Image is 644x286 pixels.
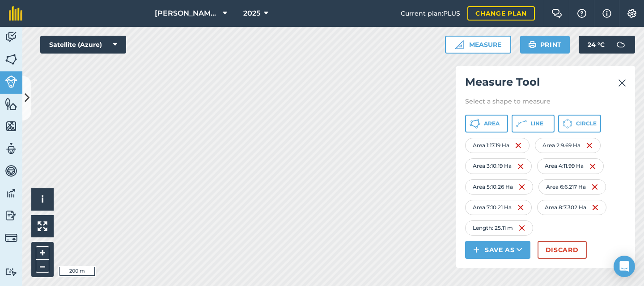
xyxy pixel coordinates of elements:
button: Discard [538,241,587,259]
img: svg+xml;base64,PD94bWwgdmVyc2lvbj0iMS4wIiBlbmNvZGluZz0idXRmLTgiPz4KPCEtLSBHZW5lcmF0b3I6IEFkb2JlIE... [5,75,17,88]
div: Area 2 : 9.69 Ha [535,138,601,153]
div: Area 8 : 7.302 Ha [537,200,606,215]
img: Two speech bubbles overlapping with the left bubble in the forefront [551,9,562,18]
a: Change plan [467,6,535,21]
img: svg+xml;base64,PHN2ZyB4bWxucz0iaHR0cDovL3d3dy53My5vcmcvMjAwMC9zdmciIHdpZHRoPSIxNiIgaGVpZ2h0PSIyNC... [592,202,599,213]
img: svg+xml;base64,PHN2ZyB4bWxucz0iaHR0cDovL3d3dy53My5vcmcvMjAwMC9zdmciIHdpZHRoPSIxNyIgaGVpZ2h0PSIxNy... [602,8,611,19]
img: Ruler icon [455,40,464,49]
div: Area 4 : 11.99 Ha [537,158,604,174]
h2: Measure Tool [465,75,626,93]
div: Length : 25.11 m [465,220,533,236]
img: svg+xml;base64,PHN2ZyB4bWxucz0iaHR0cDovL3d3dy53My5vcmcvMjAwMC9zdmciIHdpZHRoPSIyMiIgaGVpZ2h0PSIzMC... [618,78,626,88]
img: svg+xml;base64,PHN2ZyB4bWxucz0iaHR0cDovL3d3dy53My5vcmcvMjAwMC9zdmciIHdpZHRoPSIxNCIgaGVpZ2h0PSIyNC... [473,245,479,255]
img: fieldmargin Logo [9,6,22,21]
img: svg+xml;base64,PHN2ZyB4bWxucz0iaHR0cDovL3d3dy53My5vcmcvMjAwMC9zdmciIHdpZHRoPSI1NiIgaGVpZ2h0PSI2MC... [5,120,17,133]
div: Area 1 : 17.19 Ha [465,138,530,153]
div: Area 7 : 10.21 Ha [465,200,532,215]
img: svg+xml;base64,PHN2ZyB4bWxucz0iaHR0cDovL3d3dy53My5vcmcvMjAwMC9zdmciIHdpZHRoPSIxNiIgaGVpZ2h0PSIyNC... [518,223,525,233]
span: 2025 [243,8,260,19]
img: A cog icon [627,9,637,18]
button: Print [520,36,570,54]
button: 24 °C [579,36,635,54]
div: Area 5 : 10.26 Ha [465,179,533,195]
button: Satellite (Azure) [40,36,126,54]
button: Circle [558,115,601,133]
img: svg+xml;base64,PHN2ZyB4bWxucz0iaHR0cDovL3d3dy53My5vcmcvMjAwMC9zdmciIHdpZHRoPSIxNiIgaGVpZ2h0PSIyNC... [517,202,524,213]
img: svg+xml;base64,PD94bWwgdmVyc2lvbj0iMS4wIiBlbmNvZGluZz0idXRmLTgiPz4KPCEtLSBHZW5lcmF0b3I6IEFkb2JlIE... [5,164,17,178]
button: Area [465,115,508,133]
img: svg+xml;base64,PHN2ZyB4bWxucz0iaHR0cDovL3d3dy53My5vcmcvMjAwMC9zdmciIHdpZHRoPSIxNiIgaGVpZ2h0PSIyNC... [591,182,598,192]
img: Four arrows, one pointing top left, one top right, one bottom right and the last bottom left [38,221,47,231]
img: svg+xml;base64,PHN2ZyB4bWxucz0iaHR0cDovL3d3dy53My5vcmcvMjAwMC9zdmciIHdpZHRoPSI1NiIgaGVpZ2h0PSI2MC... [5,97,17,111]
div: Area 3 : 10.19 Ha [465,158,532,174]
img: svg+xml;base64,PD94bWwgdmVyc2lvbj0iMS4wIiBlbmNvZGluZz0idXRmLTgiPz4KPCEtLSBHZW5lcmF0b3I6IEFkb2JlIE... [5,30,17,44]
img: A question mark icon [576,9,587,18]
span: 24 ° C [588,36,605,54]
span: Current plan : PLUS [401,8,460,18]
img: svg+xml;base64,PD94bWwgdmVyc2lvbj0iMS4wIiBlbmNvZGluZz0idXRmLTgiPz4KPCEtLSBHZW5lcmF0b3I6IEFkb2JlIE... [5,142,17,155]
button: Save as [465,241,530,259]
img: svg+xml;base64,PD94bWwgdmVyc2lvbj0iMS4wIiBlbmNvZGluZz0idXRmLTgiPz4KPCEtLSBHZW5lcmF0b3I6IEFkb2JlIE... [5,187,17,200]
img: svg+xml;base64,PHN2ZyB4bWxucz0iaHR0cDovL3d3dy53My5vcmcvMjAwMC9zdmciIHdpZHRoPSIxNiIgaGVpZ2h0PSIyNC... [518,182,525,192]
div: Area 6 : 6.217 Ha [538,179,606,195]
span: Circle [576,120,597,127]
span: Line [530,120,543,127]
img: svg+xml;base64,PHN2ZyB4bWxucz0iaHR0cDovL3d3dy53My5vcmcvMjAwMC9zdmciIHdpZHRoPSIxNiIgaGVpZ2h0PSIyNC... [517,161,524,172]
button: Measure [445,36,511,54]
img: svg+xml;base64,PD94bWwgdmVyc2lvbj0iMS4wIiBlbmNvZGluZz0idXRmLTgiPz4KPCEtLSBHZW5lcmF0b3I6IEFkb2JlIE... [5,232,17,244]
span: [PERSON_NAME] Farms [155,8,219,19]
button: + [36,246,49,260]
span: i [41,194,44,205]
button: – [36,260,49,273]
button: i [31,188,54,211]
button: Line [512,115,555,133]
img: svg+xml;base64,PHN2ZyB4bWxucz0iaHR0cDovL3d3dy53My5vcmcvMjAwMC9zdmciIHdpZHRoPSI1NiIgaGVpZ2h0PSI2MC... [5,53,17,66]
img: svg+xml;base64,PHN2ZyB4bWxucz0iaHR0cDovL3d3dy53My5vcmcvMjAwMC9zdmciIHdpZHRoPSIxNiIgaGVpZ2h0PSIyNC... [586,140,593,151]
img: svg+xml;base64,PD94bWwgdmVyc2lvbj0iMS4wIiBlbmNvZGluZz0idXRmLTgiPz4KPCEtLSBHZW5lcmF0b3I6IEFkb2JlIE... [612,36,630,54]
img: svg+xml;base64,PD94bWwgdmVyc2lvbj0iMS4wIiBlbmNvZGluZz0idXRmLTgiPz4KPCEtLSBHZW5lcmF0b3I6IEFkb2JlIE... [5,268,17,276]
span: Area [484,120,500,127]
div: Open Intercom Messenger [614,256,635,277]
p: Select a shape to measure [465,97,626,106]
img: svg+xml;base64,PD94bWwgdmVyc2lvbj0iMS4wIiBlbmNvZGluZz0idXRmLTgiPz4KPCEtLSBHZW5lcmF0b3I6IEFkb2JlIE... [5,209,17,222]
img: svg+xml;base64,PHN2ZyB4bWxucz0iaHR0cDovL3d3dy53My5vcmcvMjAwMC9zdmciIHdpZHRoPSIxNiIgaGVpZ2h0PSIyNC... [589,161,596,172]
img: svg+xml;base64,PHN2ZyB4bWxucz0iaHR0cDovL3d3dy53My5vcmcvMjAwMC9zdmciIHdpZHRoPSIxNiIgaGVpZ2h0PSIyNC... [515,140,522,151]
img: svg+xml;base64,PHN2ZyB4bWxucz0iaHR0cDovL3d3dy53My5vcmcvMjAwMC9zdmciIHdpZHRoPSIxOSIgaGVpZ2h0PSIyNC... [528,39,537,50]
